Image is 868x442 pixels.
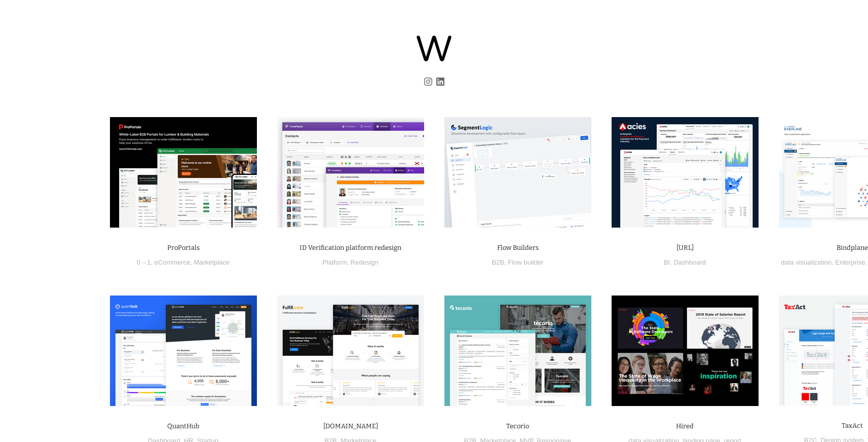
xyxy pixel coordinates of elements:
span: , [504,259,506,266]
a: ID Verification platform redesign [299,244,401,251]
a: Enterprise [835,259,865,266]
a: eCommerce [154,259,190,266]
span: , [347,259,349,266]
img: Acies.ai [612,117,759,228]
a: Hired [676,422,694,430]
img: Tecorio [444,296,591,406]
img: ID Verification platform redesign [277,117,424,228]
span: , [190,259,192,266]
img: Nick Vyhouski [417,35,451,61]
a: Tecorio [506,422,529,430]
a: Platform [322,259,347,266]
a: QuantHub [167,422,200,430]
span: , [865,259,867,266]
img: Flow Builders [444,117,591,228]
a: BI [664,259,670,266]
a: TaxAct [842,422,863,429]
a: Flow builder [508,259,543,266]
a: Bindplane [837,244,868,251]
img: Fulfill.com [277,296,424,406]
a: [URL] [676,244,694,251]
img: ProPortals [110,117,257,228]
a: B2B [492,259,505,266]
a: 0→1 [137,259,150,266]
a: ProPortals [167,244,200,251]
a: Marketplace [194,259,230,266]
img: QuantHub [110,296,257,406]
span: , [832,259,834,266]
a: data visualization [781,259,832,266]
a: Redesign [351,259,379,266]
img: Hired [612,296,759,406]
a: [DOMAIN_NAME] [323,422,378,430]
a: Dashboard [673,259,706,266]
a: Flow Builders [497,244,539,251]
span: , [150,259,153,266]
span: , [670,259,672,266]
